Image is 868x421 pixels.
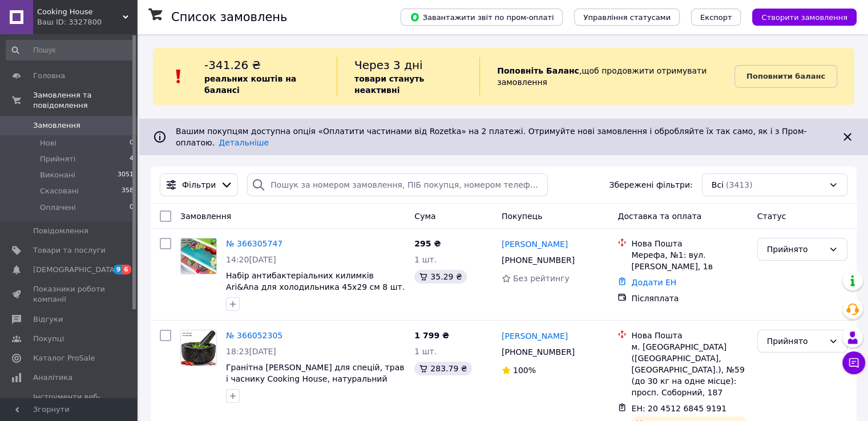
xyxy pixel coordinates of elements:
[114,265,123,274] span: 9
[609,179,692,191] span: Збережені фільтри:
[33,334,64,344] span: Покупці
[130,154,134,164] span: 4
[513,274,570,283] span: Без рейтингу
[40,170,75,180] span: Виконані
[414,255,437,264] span: 1 шт.
[33,71,65,81] span: Головна
[226,255,276,264] span: 14:20[DATE]
[842,351,865,374] button: Чат з покупцем
[33,373,72,383] span: Аналітика
[122,186,134,196] span: 358
[410,12,554,22] span: Завантажити звіт по пром-оплаті
[414,239,441,248] span: 295 ₴
[499,344,577,360] div: [PHONE_NUMBER]
[122,265,131,274] span: 6
[181,330,216,366] img: Фото товару
[247,173,548,196] input: Пошук за номером замовлення, ПІБ покупця, номером телефону, Email, номером накладної
[631,238,748,249] div: Нова Пошта
[414,270,466,284] div: 35.29 ₴
[219,138,269,147] a: Детальніше
[33,265,118,275] span: [DEMOGRAPHIC_DATA]
[502,238,568,250] a: [PERSON_NAME]
[33,245,106,256] span: Товари та послуги
[37,17,137,27] div: Ваш ID: 3327800
[176,127,806,147] span: Вашим покупцям доступна опція «Оплатити частинами від Rozetka» на 2 платежі. Отримуйте нові замов...
[130,138,134,148] span: 0
[226,271,405,303] a: Набір антибактеріальних килимків Ari&Ana для холодильника 45х29 см 8 шт. різнокольорові
[37,7,123,17] span: Cooking House
[757,212,786,221] span: Статус
[712,179,724,191] span: Всі
[499,252,577,268] div: [PHONE_NUMBER]
[631,341,748,398] div: м. [GEOGRAPHIC_DATA] ([GEOGRAPHIC_DATA], [GEOGRAPHIC_DATA].), №59 (до 30 кг на одне місце): просп...
[479,57,734,96] div: , щоб продовжити отримувати замовлення
[33,90,137,111] span: Замовлення та повідомлення
[354,58,423,72] span: Через 3 дні
[118,170,134,180] span: 3051
[631,278,676,287] a: Додати ЕН
[226,331,282,340] a: № 366052305
[33,314,63,325] span: Відгуки
[617,212,701,221] span: Доставка та оплата
[226,347,276,356] span: 18:23[DATE]
[401,9,563,26] button: Завантажити звіт по пром-оплаті
[171,10,287,24] h1: Список замовлень
[746,72,825,80] b: Поповнити баланс
[414,331,449,340] span: 1 799 ₴
[583,13,671,22] span: Управління статусами
[761,13,847,22] span: Створити замовлення
[40,154,75,164] span: Прийняті
[354,74,424,95] b: товари стануть неактивні
[502,330,568,342] a: [PERSON_NAME]
[33,353,95,363] span: Каталог ProSale
[734,65,837,88] a: Поповнити баланс
[40,186,79,196] span: Скасовані
[414,347,437,356] span: 1 шт.
[40,138,56,148] span: Нові
[414,362,471,375] div: 283.79 ₴
[130,203,134,213] span: 0
[574,9,680,26] button: Управління статусами
[180,212,231,221] span: Замовлення
[726,180,753,189] span: (3413)
[33,226,88,236] span: Повідомлення
[182,179,216,191] span: Фільтри
[180,238,217,274] a: Фото товару
[33,120,80,131] span: Замовлення
[170,68,187,85] img: :exclamation:
[226,239,282,248] a: № 366305747
[767,243,824,256] div: Прийнято
[502,212,542,221] span: Покупець
[700,13,732,22] span: Експорт
[33,392,106,412] span: Інструменти веб-майстра та SEO
[226,363,404,406] a: Гранітна [PERSON_NAME] для спецій, трав і часнику Cooking House, натуральний камінь, діаметр 16 с...
[497,66,579,75] b: Поповніть Баланс
[33,284,106,305] span: Показники роботи компанії
[204,58,261,72] span: -341.26 ₴
[752,9,857,26] button: Створити замовлення
[631,330,748,341] div: Нова Пошта
[691,9,741,26] button: Експорт
[513,366,536,375] span: 100%
[741,12,857,21] a: Створити замовлення
[181,238,216,274] img: Фото товару
[631,404,726,413] span: ЕН: 20 4512 6845 9191
[767,335,824,347] div: Прийнято
[6,40,135,60] input: Пошук
[631,293,748,304] div: Післяплата
[631,249,748,272] div: Мерефа, №1: вул. [PERSON_NAME], 1в
[40,203,76,213] span: Оплачені
[204,74,296,95] b: реальних коштів на балансі
[414,212,435,221] span: Cума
